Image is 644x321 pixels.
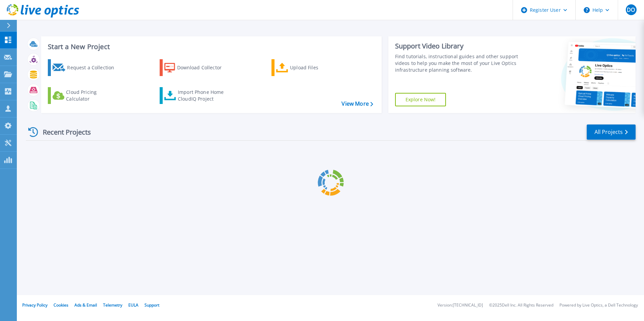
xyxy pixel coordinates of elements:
a: Ads & Email [74,302,97,308]
a: View More [342,101,373,107]
a: Support [144,302,159,308]
a: Cloud Pricing Calculator [48,87,123,104]
li: © 2025 Dell Inc. All Rights Reserved [489,303,553,308]
div: Download Collector [177,61,231,74]
li: Version: [TECHNICAL_ID] [438,303,483,308]
div: Recent Projects [26,124,100,140]
a: Telemetry [103,302,122,308]
div: Request a Collection [67,61,121,74]
h3: Start a New Project [48,43,373,50]
div: Find tutorials, instructional guides and other support videos to help you make the most of your L... [395,53,521,73]
a: Privacy Policy [22,302,47,308]
span: DO [627,7,635,12]
a: Cookies [54,302,68,308]
a: All Projects [587,124,636,140]
div: Upload Files [290,61,344,74]
div: Import Phone Home CloudIQ Project [178,89,230,102]
li: Powered by Live Optics, a Dell Technology [559,303,638,308]
a: Download Collector [160,59,235,76]
div: Support Video Library [395,42,521,50]
a: Explore Now! [395,93,446,106]
a: Request a Collection [48,59,123,76]
div: Cloud Pricing Calculator [66,89,120,102]
a: EULA [128,302,138,308]
a: Upload Files [271,59,347,76]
